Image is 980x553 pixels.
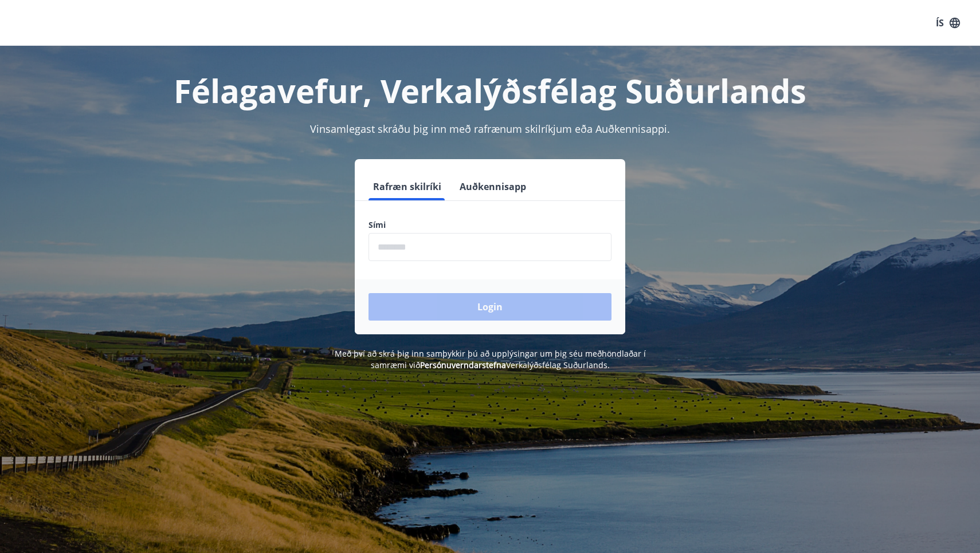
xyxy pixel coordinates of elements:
[91,69,889,112] h1: Félagavefur, Verkalýðsfélag Suðurlands
[335,348,646,370] span: Með því að skrá þig inn samþykkir þú að upplýsingar um þig séu meðhöndlaðar í samræmi við Verkalý...
[930,13,966,33] button: ÍS
[369,219,611,231] label: Sími
[310,122,670,136] span: Vinsamlegast skráðu þig inn með rafrænum skilríkjum eða Auðkennisappi.
[369,173,446,200] button: Rafræn skilríki
[420,360,506,370] a: Persónuverndarstefna
[455,173,531,200] button: Auðkennisapp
